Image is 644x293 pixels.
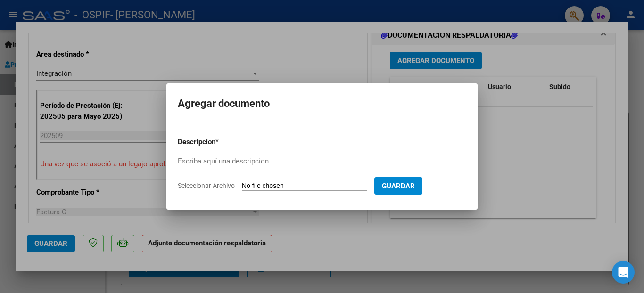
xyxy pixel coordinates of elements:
h2: Agregar documento [178,95,466,113]
span: Guardar [382,182,415,190]
span: Seleccionar Archivo [178,182,235,189]
p: Descripcion [178,137,264,147]
button: Guardar [374,177,422,195]
div: Open Intercom Messenger [612,261,635,284]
